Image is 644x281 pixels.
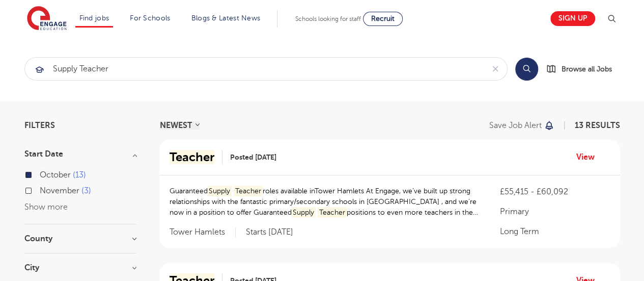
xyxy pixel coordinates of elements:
[230,152,276,163] span: Posted [DATE]
[576,150,602,164] a: View
[363,12,403,26] a: Recruit
[562,63,612,75] span: Browse all Jobs
[499,206,609,218] p: Primary
[550,11,595,26] a: Sign up
[40,170,46,177] input: October 13
[130,14,170,22] a: For Schools
[40,170,71,180] span: October
[27,6,67,32] img: Engage Education
[24,57,508,81] div: Submit
[499,186,609,198] p: £55,415 - £60,092
[40,186,46,193] input: November 3
[191,14,261,22] a: Blogs & Latest News
[73,170,86,180] span: 13
[489,121,555,130] button: Save job alert
[24,150,136,158] h3: Start Date
[371,15,395,22] span: Recruit
[208,186,232,196] mark: Supply
[575,121,620,130] span: 13 RESULTS
[24,264,136,272] h3: City
[170,227,236,238] span: Tower Hamlets
[24,121,55,130] span: Filters
[292,207,316,218] mark: Supply
[79,14,109,22] a: Find jobs
[484,58,507,80] button: Clear
[40,186,79,195] span: November
[170,150,222,165] a: Teacher
[489,121,542,130] p: Save job alert
[24,235,136,243] h3: County
[295,15,361,22] span: Schools looking for staff
[318,207,347,218] mark: Teacher
[24,202,68,212] button: Show more
[81,186,91,195] span: 3
[499,225,609,238] p: Long Term
[170,150,214,164] mark: Teacher
[170,186,480,218] p: Guaranteed roles available inTower Hamlets At Engage, we’ve built up strong relationships with th...
[246,227,293,238] p: Starts [DATE]
[234,186,263,196] mark: Teacher
[546,63,620,75] a: Browse all Jobs
[25,58,484,80] input: Submit
[515,58,538,81] button: Search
